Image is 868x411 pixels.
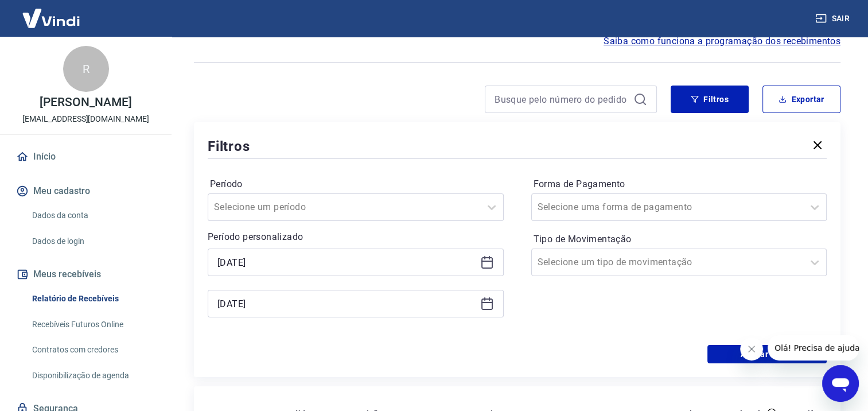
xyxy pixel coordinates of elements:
[671,86,749,113] button: Filtros
[762,86,840,113] button: Exportar
[28,230,158,253] a: Dados de login
[14,179,158,204] button: Meu cadastro
[14,262,158,287] button: Meus recebíveis
[28,204,158,227] a: Dados da conta
[217,295,476,312] input: Data final
[534,177,825,191] label: Forma de Pagamento
[210,177,501,191] label: Período
[63,46,109,92] div: R
[7,8,96,17] span: Olá! Precisa de ajuda?
[740,338,763,360] iframe: Fechar mensagem
[22,113,149,125] p: [EMAIL_ADDRESS][DOMAIN_NAME]
[208,230,504,244] p: Período personalizado
[813,8,854,29] button: Sair
[28,287,158,311] a: Relatório de Recebíveis
[14,1,88,36] img: Vindi
[495,91,629,108] input: Busque pelo número do pedido
[28,364,158,387] a: Disponibilização de agenda
[217,254,476,271] input: Data inicial
[40,96,131,108] p: [PERSON_NAME]
[14,144,158,169] a: Início
[707,345,827,363] button: Aplicar filtros
[534,232,825,246] label: Tipo de Movimentação
[28,338,158,362] a: Contratos com credores
[822,365,859,402] iframe: Botão para abrir a janela de mensagens
[28,313,158,336] a: Recebíveis Futuros Online
[604,34,840,48] a: Saiba como funciona a programação dos recebimentos
[208,137,250,156] h5: Filtros
[768,335,859,360] iframe: Mensagem da empresa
